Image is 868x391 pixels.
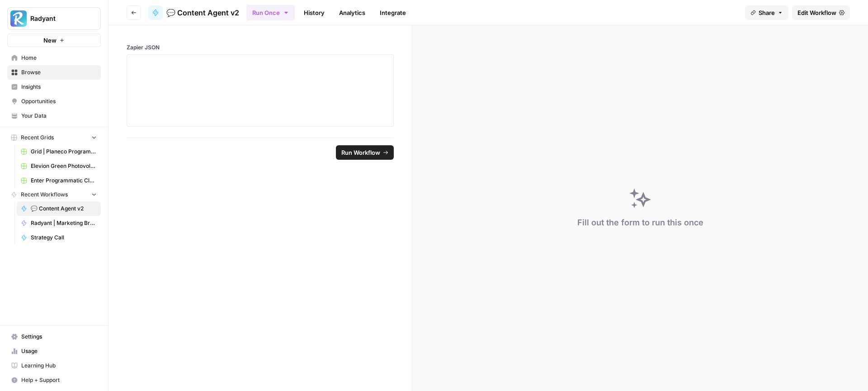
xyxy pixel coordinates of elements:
span: Share [759,8,775,17]
a: Edit Workflow [792,5,850,20]
a: 💬 Content Agent v2 [148,5,239,20]
a: Strategy Call [17,230,101,245]
span: Radyant [30,14,85,23]
span: Grid | Planeco Programmatic Cluster [31,148,97,156]
button: Recent Workflows [7,188,101,201]
span: Help + Support [21,376,97,384]
span: Elevion Green Photovoltaik + [Gewerbe] [31,162,97,170]
span: Browse [21,68,97,76]
a: Grid | Planeco Programmatic Cluster [17,144,101,159]
div: Fill out the form to run this once [577,216,703,229]
a: Radyant | Marketing Breakdowns | Newsletter [17,216,101,230]
button: New [7,33,101,47]
a: Usage [7,344,101,358]
span: Opportunities [21,97,97,105]
a: 💬 Content Agent v2 [17,201,101,216]
span: Insights [21,83,97,91]
span: 💬 Content Agent v2 [31,205,97,213]
span: Settings [21,333,97,341]
a: Browse [7,65,101,80]
a: Learning Hub [7,358,101,373]
a: Enter Programmatic Cluster Wärmepumpe Förderung + Local [17,173,101,188]
button: Help + Support [7,373,101,387]
span: Radyant | Marketing Breakdowns | Newsletter [31,219,97,227]
label: Zapier JSON [127,43,394,52]
a: Elevion Green Photovoltaik + [Gewerbe] [17,159,101,173]
a: Analytics [334,5,371,20]
a: Integrate [374,5,411,20]
a: History [298,5,330,20]
button: Workspace: Radyant [7,7,101,30]
span: Strategy Call [31,234,97,242]
a: Your Data [7,109,101,123]
span: Recent Workflows [21,191,68,199]
span: 💬 Content Agent v2 [166,7,239,18]
button: Run Workflow [336,145,394,160]
span: Run Workflow [341,148,380,157]
a: Insights [7,80,101,94]
span: Enter Programmatic Cluster Wärmepumpe Förderung + Local [31,176,97,185]
a: Opportunities [7,94,101,109]
span: New [43,36,57,45]
span: Home [21,54,97,62]
span: Usage [21,347,97,355]
a: Settings [7,329,101,344]
span: Edit Workflow [797,8,836,17]
button: Run Once [246,5,295,20]
span: Your Data [21,112,97,120]
img: Radyant Logo [10,10,27,27]
button: Share [745,5,788,20]
button: Recent Grids [7,131,101,144]
span: Learning Hub [21,362,97,370]
a: Home [7,51,101,65]
span: Recent Grids [21,134,54,142]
